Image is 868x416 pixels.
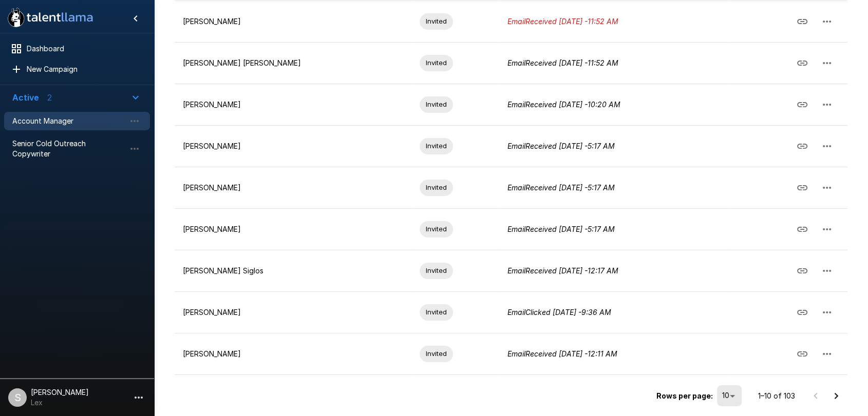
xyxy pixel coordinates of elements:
p: [PERSON_NAME] [183,100,403,110]
i: Email Received [DATE] - 10:20 AM [507,100,620,109]
span: Invited [420,224,453,234]
i: Email Received [DATE] - 11:52 AM [507,17,618,26]
p: [PERSON_NAME] [183,141,403,151]
span: Copy Interview Link [790,57,815,66]
span: Copy Interview Link [790,265,815,274]
i: Email Received [DATE] - 12:11 AM [507,349,617,358]
i: Email Received [DATE] - 11:52 AM [507,58,618,67]
span: Invited [420,58,453,68]
span: Copy Interview Link [790,348,815,357]
span: Copy Interview Link [790,141,815,149]
p: [PERSON_NAME] [183,183,403,193]
p: [PERSON_NAME] Siglos [183,266,403,276]
button: Go to next page [826,386,846,406]
span: Invited [420,16,453,26]
span: Copy Interview Link [790,99,815,108]
span: Copy Interview Link [790,224,815,232]
span: Copy Interview Link [790,307,815,315]
p: [PERSON_NAME] [183,16,403,27]
span: Invited [420,349,453,359]
i: Email Clicked [DATE] - 9:36 AM [507,308,611,316]
i: Email Received [DATE] - 5:17 AM [507,225,615,233]
i: Email Received [DATE] - 5:17 AM [507,142,615,150]
p: [PERSON_NAME] [183,224,403,234]
span: Copy Interview Link [790,16,815,25]
span: Invited [420,141,453,151]
p: Rows per page: [656,391,713,401]
span: Invited [420,307,453,317]
p: [PERSON_NAME] [183,349,403,359]
span: Invited [420,100,453,109]
i: Email Received [DATE] - 5:17 AM [507,183,615,192]
span: Invited [420,266,453,275]
p: [PERSON_NAME] [183,307,403,318]
i: Email Received [DATE] - 12:17 AM [507,266,618,275]
span: Copy Interview Link [790,182,815,191]
div: 10 [717,385,742,406]
span: Invited [420,183,453,192]
p: 1–10 of 103 [758,391,795,401]
p: [PERSON_NAME] [PERSON_NAME] [183,58,403,68]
